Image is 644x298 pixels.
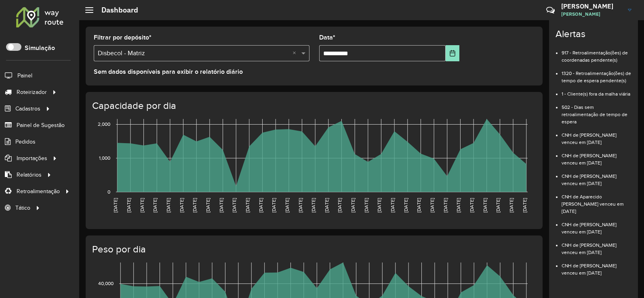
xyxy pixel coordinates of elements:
[446,45,459,61] button: Choose Date
[25,43,55,53] label: Simulação
[561,2,622,10] h3: [PERSON_NAME]
[93,6,138,15] h2: Dashboard
[15,138,36,146] span: Pedidos
[98,281,114,286] text: 40,000
[293,48,299,58] span: Clear all
[561,10,622,18] span: [PERSON_NAME]
[562,167,631,187] li: CNH de [PERSON_NAME] venceu em [DATE]
[298,198,303,213] text: [DATE]
[15,104,40,113] span: Cadastros
[139,198,145,213] text: [DATE]
[94,33,152,42] label: Filtrar por depósito
[337,198,342,213] text: [DATE]
[403,198,408,213] text: [DATE]
[562,43,631,64] li: 917 - Retroalimentação(ões) de coordenadas pendente(s)
[107,189,110,194] text: 0
[113,198,118,213] text: [DATE]
[377,198,382,213] text: [DATE]
[205,198,210,213] text: [DATE]
[562,64,631,84] li: 1320 - Retroalimentação(ões) de tempo de espera pendente(s)
[509,198,514,213] text: [DATE]
[92,100,535,112] h4: Capacidade por dia
[99,155,110,160] text: 1,000
[450,2,534,24] div: Críticas? Dúvidas? Elogios? Sugestões? Entre em contato conosco!
[258,198,263,213] text: [DATE]
[429,198,435,213] text: [DATE]
[94,67,243,77] label: Sem dados disponíveis para exibir o relatório diário
[152,198,158,213] text: [DATE]
[126,198,131,213] text: [DATE]
[443,198,448,213] text: [DATE]
[562,256,631,277] li: CNH de [PERSON_NAME] venceu em [DATE]
[192,198,197,213] text: [DATE]
[562,146,631,167] li: CNH de [PERSON_NAME] venceu em [DATE]
[245,198,250,213] text: [DATE]
[522,198,527,213] text: [DATE]
[232,198,237,213] text: [DATE]
[17,187,60,196] span: Retroalimentação
[319,33,335,42] label: Data
[179,198,184,213] text: [DATE]
[495,198,501,213] text: [DATE]
[17,171,42,179] span: Relatórios
[364,198,369,213] text: [DATE]
[17,121,65,129] span: Painel de Sugestão
[311,198,316,213] text: [DATE]
[17,71,32,80] span: Painel
[219,198,224,213] text: [DATE]
[469,198,474,213] text: [DATE]
[562,187,631,215] li: CNH de Aparecido [PERSON_NAME] venceu em [DATE]
[271,198,276,213] text: [DATE]
[15,204,30,212] span: Tático
[284,198,290,213] text: [DATE]
[92,244,535,255] h4: Peso por dia
[562,215,631,235] li: CNH de [PERSON_NAME] venceu em [DATE]
[350,198,356,213] text: [DATE]
[562,125,631,146] li: CNH de [PERSON_NAME] venceu em [DATE]
[98,121,110,127] text: 2,000
[390,198,395,213] text: [DATE]
[324,198,329,213] text: [DATE]
[166,198,171,213] text: [DATE]
[562,98,631,125] li: 502 - Dias sem retroalimentação de tempo de espera
[562,235,631,256] li: CNH de [PERSON_NAME] venceu em [DATE]
[17,88,47,96] span: Roteirizador
[456,198,461,213] text: [DATE]
[556,28,631,40] h4: Alertas
[17,154,47,163] span: Importações
[416,198,421,213] text: [DATE]
[542,2,559,19] a: Contato Rápido
[482,198,488,213] text: [DATE]
[562,84,631,98] li: 1 - Cliente(s) fora da malha viária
